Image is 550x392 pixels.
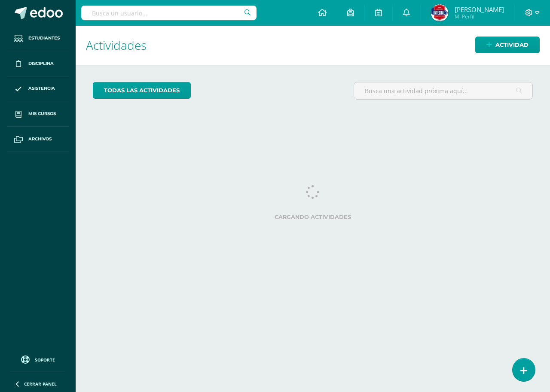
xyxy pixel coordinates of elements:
a: Estudiantes [7,26,69,51]
label: Cargando actividades [93,214,533,220]
span: Soporte [35,357,55,363]
a: Soporte [10,353,65,365]
span: Mis cursos [28,110,56,117]
img: b162ec331ce9f8bdc5a41184ad28ca5c.png [431,4,448,21]
span: Asistencia [28,85,55,92]
input: Busca un usuario... [81,6,257,20]
a: Disciplina [7,51,69,76]
input: Busca una actividad próxima aquí... [354,82,532,99]
a: Mis cursos [7,101,69,127]
span: Actividad [495,37,529,53]
h1: Actividades [86,26,540,65]
a: todas las Actividades [93,82,191,99]
span: Mi Perfil [455,13,504,20]
span: Disciplina [28,60,54,67]
a: Actividad [475,36,540,53]
span: Cerrar panel [24,381,57,387]
span: [PERSON_NAME] [455,5,504,14]
a: Archivos [7,127,69,152]
span: Estudiantes [28,35,60,42]
a: Asistencia [7,76,69,102]
span: Archivos [28,136,52,143]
